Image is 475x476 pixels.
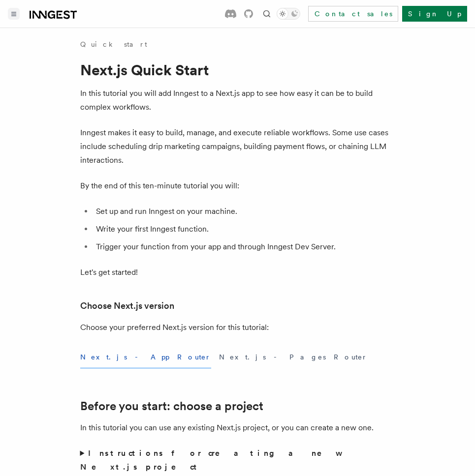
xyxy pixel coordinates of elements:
li: Trigger your function from your app and through Inngest Dev Server. [93,240,395,254]
summary: Instructions for creating a new Next.js project [80,446,395,474]
a: Sign Up [402,6,467,22]
p: In this tutorial you can use any existing Next.js project, or you can create a new one. [80,421,395,435]
li: Set up and run Inngest on your machine. [93,205,395,218]
p: By the end of this ten-minute tutorial you will: [80,179,395,193]
a: Before you start: choose a project [80,399,263,413]
button: Toggle navigation [8,8,20,20]
p: Let's get started! [80,266,395,279]
strong: Instructions for creating a new Next.js project [80,448,340,472]
h1: Next.js Quick Start [80,61,395,79]
button: Toggle dark mode [277,8,300,20]
p: Choose your preferred Next.js version for this tutorial: [80,321,395,334]
button: Next.js - Pages Router [219,346,368,368]
a: Quick start [80,39,147,49]
button: Find something... [261,8,273,20]
button: Next.js - App Router [80,346,211,368]
p: Inngest makes it easy to build, manage, and execute reliable workflows. Some use cases include sc... [80,126,395,167]
p: In this tutorial you will add Inngest to a Next.js app to see how easy it can be to build complex... [80,87,395,114]
a: Choose Next.js version [80,299,174,313]
a: Contact sales [308,6,398,22]
li: Write your first Inngest function. [93,222,395,236]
